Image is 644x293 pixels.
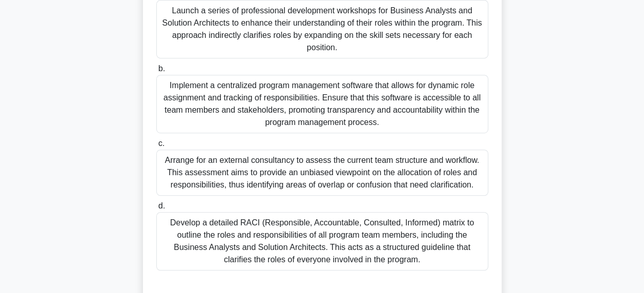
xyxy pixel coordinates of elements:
[158,64,165,73] span: b.
[156,150,488,196] div: Arrange for an external consultancy to assess the current team structure and workflow. This asses...
[158,139,164,148] span: c.
[156,212,488,270] div: Develop a detailed RACI (Responsible, Accountable, Consulted, Informed) matrix to outline the rol...
[158,201,165,210] span: d.
[156,75,488,133] div: Implement a centralized program management software that allows for dynamic role assignment and t...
